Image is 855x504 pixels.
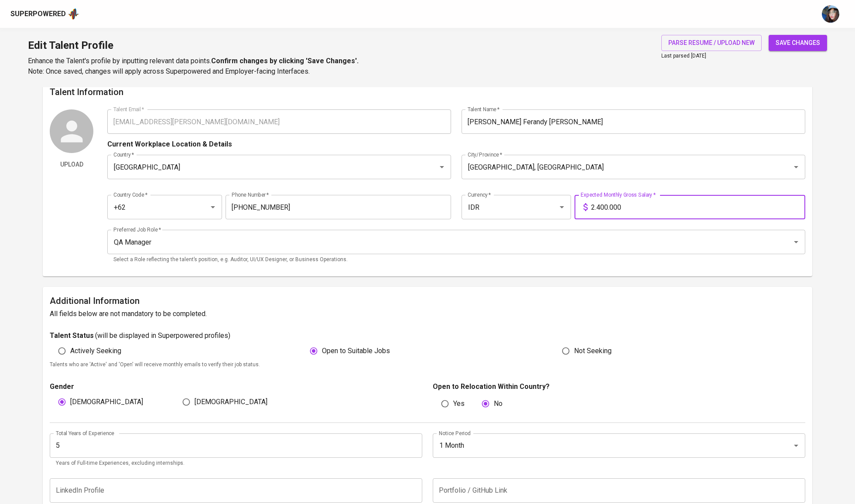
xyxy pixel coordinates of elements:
[322,346,390,356] span: Open to Suitable Jobs
[50,381,422,392] p: Gender
[28,35,359,56] h1: Edit Talent Profile
[50,85,805,99] h6: Talent Information
[769,35,827,51] button: save changes
[50,308,805,320] h6: All fields below are not mandatory to be completed.
[556,201,568,213] button: Open
[776,37,820,48] span: save changes
[433,381,805,392] p: Open to Relocation Within Country?
[113,255,799,264] p: Select a Role reflecting the talent’s position, e.g. Auditor, UI/UX Designer, or Business Operati...
[56,459,416,468] p: Years of Full-time Experiences, excluding internships.
[574,346,612,356] span: Not Seeking
[50,157,93,173] button: Upload
[790,236,802,248] button: Open
[28,56,359,77] p: Enhance the Talent's profile by inputting relevant data points. Note: Once saved, changes will ap...
[661,35,762,51] button: parse resume / upload new
[68,7,79,20] img: app logo
[10,7,79,20] a: Superpoweredapp logo
[50,330,94,341] p: Talent Status
[668,37,755,48] span: parse resume / upload new
[211,57,359,65] b: Confirm changes by clicking 'Save Changes'.
[195,397,267,407] span: [DEMOGRAPHIC_DATA]
[790,161,802,173] button: Open
[53,159,90,170] span: Upload
[50,361,805,369] p: Talents who are 'Active' and 'Open' will receive monthly emails to verify their job status.
[95,330,230,341] p: ( will be displayed in Superpowered profiles )
[207,201,219,213] button: Open
[494,398,503,409] span: No
[50,294,805,308] h6: Additional Information
[10,9,66,19] div: Superpowered
[822,5,839,23] img: diazagista@glints.com
[790,439,802,452] button: Open
[107,139,232,150] p: Current Workplace Location & Details
[70,346,121,356] span: Actively Seeking
[453,398,465,409] span: Yes
[436,161,448,173] button: Open
[70,397,143,407] span: [DEMOGRAPHIC_DATA]
[661,53,706,59] span: Last parsed [DATE]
